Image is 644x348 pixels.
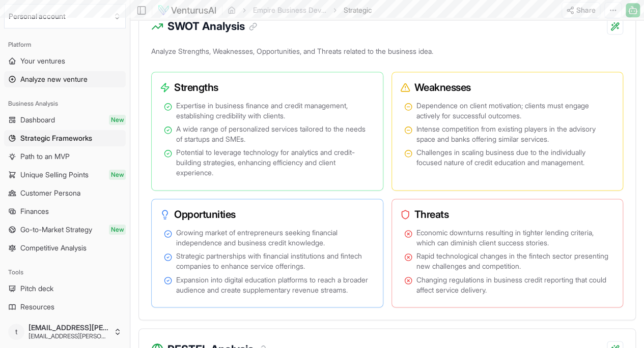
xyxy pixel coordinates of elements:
span: Challenges in scaling business due to the individually focused nature of credit education and man... [416,147,611,168]
span: New [109,170,126,180]
a: Unique Selling PointsNew [4,167,126,183]
h3: SWOT Analysis [167,18,257,35]
span: Customer Persona [20,188,80,198]
span: Intense competition from existing players in the advisory space and banks offering similar services. [416,124,611,144]
a: Your ventures [4,53,126,69]
span: t [8,324,24,340]
button: t[EMAIL_ADDRESS][PERSON_NAME][DOMAIN_NAME][EMAIL_ADDRESS][PERSON_NAME][DOMAIN_NAME] [4,320,126,344]
span: Go-to-Market Strategy [20,225,92,235]
span: Pitch deck [20,283,53,294]
span: Economic downturns resulting in tighter lending criteria, which can diminish client success stories. [416,228,611,248]
h3: Opportunities [160,207,367,222]
a: Competitive Analysis [4,240,126,256]
h3: Weaknesses [400,80,607,94]
span: New [109,115,126,125]
span: Your ventures [20,56,65,66]
span: Changing regulations in business credit reporting that could affect service delivery. [416,274,611,295]
span: Expertise in business finance and credit management, establishing credibility with clients. [176,101,371,121]
a: DashboardNew [4,112,126,128]
a: Go-to-Market StrategyNew [4,222,126,238]
span: [EMAIL_ADDRESS][PERSON_NAME][DOMAIN_NAME] [29,323,109,332]
span: Analyze new venture [20,74,88,84]
span: Competitive Analysis [20,243,87,253]
a: Finances [4,203,126,219]
span: New [109,225,126,235]
span: Strategic Frameworks [20,133,92,143]
div: Business Analysis [4,96,126,112]
a: Pitch deck [4,280,126,297]
p: Analyze Strengths, Weaknesses, Opportunities, and Threats related to the business idea. [151,44,623,62]
span: Path to an MVP [20,151,70,162]
span: Growing market of entrepreneurs seeking financial independence and business credit knowledge. [176,228,371,248]
a: Resources [4,299,126,315]
span: Resources [20,302,54,312]
a: Strategic Frameworks [4,130,126,146]
span: Rapid technological changes in the fintech sector presenting new challenges and competition. [416,251,611,271]
span: Expansion into digital education platforms to reach a broader audience and create supplementary r... [176,274,371,295]
span: Finances [20,206,49,216]
div: Tools [4,264,126,280]
div: Platform [4,37,126,53]
span: Potential to leverage technology for analytics and credit-building strategies, enhancing efficien... [176,147,371,178]
a: Analyze new venture [4,71,126,87]
span: Dependence on client motivation; clients must engage actively for successful outcomes. [416,101,611,121]
span: Strategic partnerships with financial institutions and fintech companies to enhance service offer... [176,251,371,271]
h3: Strengths [160,80,367,94]
span: A wide range of personalized services tailored to the needs of startups and SMEs. [176,124,371,144]
a: Customer Persona [4,185,126,201]
h3: Threats [400,207,607,222]
a: Path to an MVP [4,148,126,165]
span: [EMAIL_ADDRESS][PERSON_NAME][DOMAIN_NAME] [29,332,109,340]
span: Dashboard [20,115,55,125]
span: Unique Selling Points [20,170,89,180]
